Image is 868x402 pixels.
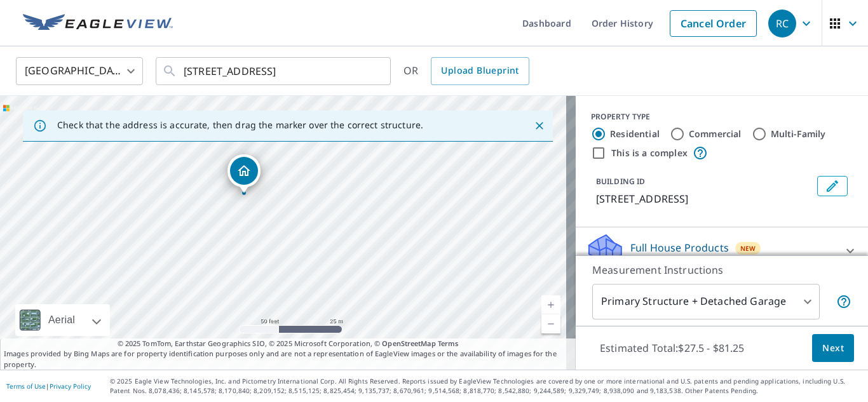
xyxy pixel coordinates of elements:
button: Next [812,334,854,363]
span: New [740,243,756,253]
a: Privacy Policy [50,382,91,391]
a: OpenStreetMap [382,338,435,348]
a: Terms of Use [6,382,46,391]
a: Current Level 19, Zoom Out [541,314,560,333]
p: | [6,382,91,390]
div: Dropped pin, building 1, Residential property, 2326 Biltmore Ct Abilene, TX 79606 [227,154,261,194]
span: Next [822,340,844,356]
a: Upload Blueprint [431,57,529,85]
div: Primary Structure + Detached Garage [592,284,820,319]
input: Search by address or latitude-longitude [184,53,365,89]
button: Close [531,117,548,134]
p: [STREET_ADDRESS] [596,191,812,206]
div: PROPERTY TYPE [591,111,853,123]
div: Full House ProductsNew [586,232,858,269]
a: Current Level 19, Zoom In [541,295,560,314]
div: RC [768,10,796,37]
a: Cancel Order [670,10,757,37]
a: Terms [438,338,459,348]
label: This is a complex [611,147,688,159]
span: Upload Blueprint [441,63,519,79]
p: Full House Products [630,240,729,255]
button: Edit building 1 [817,176,848,196]
label: Commercial [689,128,742,140]
span: Your report will include the primary structure and a detached garage if one exists. [836,294,851,309]
div: OR [403,57,529,85]
span: © 2025 TomTom, Earthstar Geographics SIO, © 2025 Microsoft Corporation, © [118,338,459,349]
div: [GEOGRAPHIC_DATA] [16,53,143,89]
label: Multi-Family [771,128,826,140]
p: BUILDING ID [596,176,645,187]
div: Aerial [15,304,110,336]
p: Estimated Total: $27.5 - $81.25 [590,334,755,362]
img: EV Logo [23,14,173,33]
label: Residential [610,128,660,140]
p: Measurement Instructions [592,262,851,278]
div: Aerial [44,304,79,336]
p: Check that the address is accurate, then drag the marker over the correct structure. [57,119,423,131]
p: © 2025 Eagle View Technologies, Inc. and Pictometry International Corp. All Rights Reserved. Repo... [110,377,862,396]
